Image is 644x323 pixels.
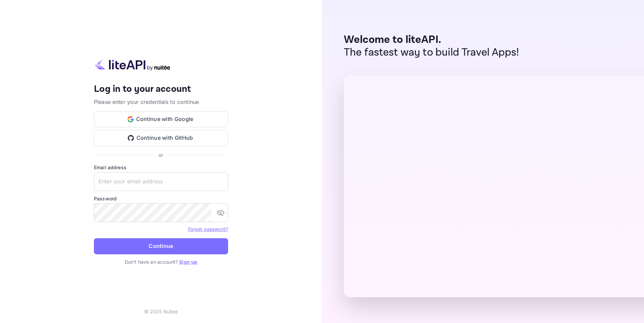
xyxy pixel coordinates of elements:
a: Sign up [179,259,197,265]
button: Continue with GitHub [94,130,228,146]
label: Password [94,195,228,202]
p: Please enter your credentials to continue [94,98,228,106]
button: toggle password visibility [214,206,227,219]
p: Don't have an account? [94,258,228,265]
input: Enter your email address [94,172,228,191]
a: Forget password? [188,226,228,232]
p: or [159,151,163,158]
img: liteapi [94,58,171,71]
label: Email address [94,164,228,171]
button: Continue with Google [94,111,228,127]
p: Welcome to liteAPI. [344,34,519,46]
a: Forget password? [188,225,228,232]
h4: Log in to your account [94,83,228,95]
p: The fastest way to build Travel Apps! [344,46,519,59]
button: Continue [94,238,228,254]
p: © 2025 Nuitee [144,308,178,315]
